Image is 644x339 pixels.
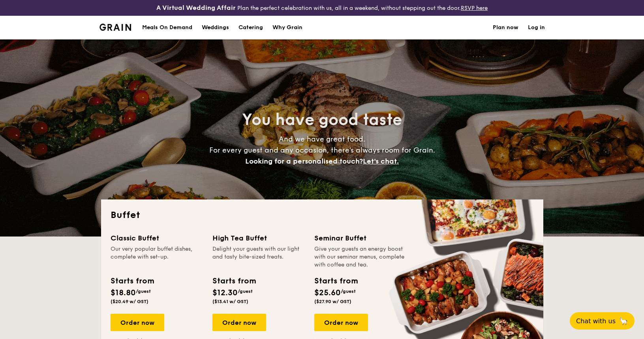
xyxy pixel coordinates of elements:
[314,233,407,244] div: Seminar Buffet
[111,288,136,298] span: $18.80
[212,245,305,269] div: Delight your guests with our light and tasty bite-sized treats.
[576,317,616,325] span: Chat with us
[314,314,368,331] div: Order now
[619,317,628,326] span: 🦙
[107,3,537,13] div: Plan the perfect celebration with us, all in a weekend, without stepping out the door.
[461,5,488,11] a: RSVP here
[268,16,307,39] a: Why Grain
[111,299,148,304] span: ($20.49 w/ GST)
[238,289,253,294] span: /guest
[111,275,154,287] div: Starts from
[212,299,248,304] span: ($13.41 w/ GST)
[111,314,164,331] div: Order now
[100,24,131,31] a: Logotype
[341,289,356,294] span: /guest
[197,16,234,39] a: Weddings
[314,245,407,269] div: Give your guests an energy boost with our seminar menus, complete with coffee and tea.
[137,16,197,39] a: Meals On Demand
[314,299,351,304] span: ($27.90 w/ GST)
[212,275,255,287] div: Starts from
[111,233,203,244] div: Classic Buffet
[245,157,363,166] span: Looking for a personalised touch?
[142,16,192,39] div: Meals On Demand
[212,288,238,298] span: $12.30
[234,16,268,39] a: Catering
[156,3,236,13] h4: A Virtual Wedding Affair
[202,16,229,39] div: Weddings
[493,16,518,39] a: Plan now
[238,16,263,39] h1: Catering
[314,275,357,287] div: Starts from
[212,314,266,331] div: Order now
[314,288,341,298] span: $25.60
[363,157,399,166] span: Let's chat.
[111,245,203,269] div: Our very popular buffet dishes, complete with set-up.
[100,24,131,31] img: Grain
[570,312,635,330] button: Chat with us🦙
[528,16,545,39] a: Log in
[212,233,305,244] div: High Tea Buffet
[111,209,534,222] h2: Buffet
[209,135,435,166] span: And we have great food. For every guest and any occasion, there’s always room for Grain.
[136,289,151,294] span: /guest
[272,16,302,39] div: Why Grain
[242,110,402,129] span: You have good taste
